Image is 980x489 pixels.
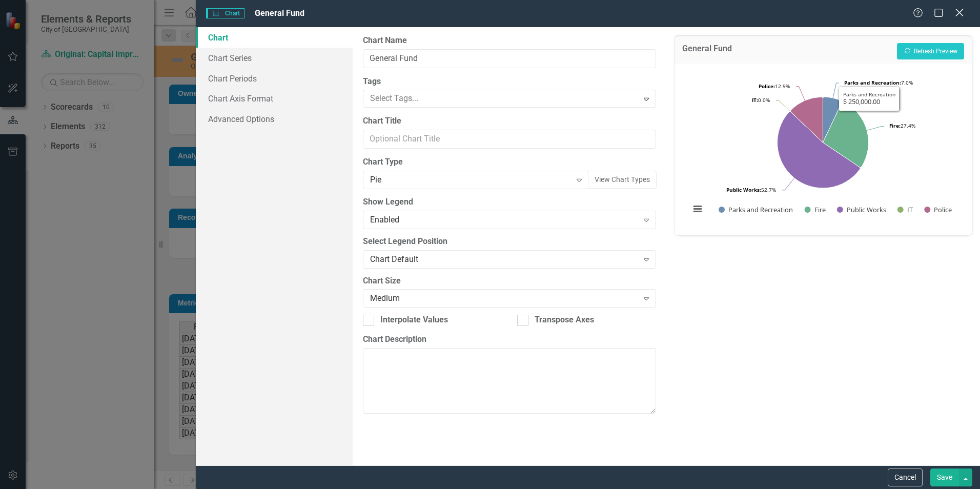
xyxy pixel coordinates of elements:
tspan: Public Works: [726,186,761,193]
path: Fire, 974,952. [823,101,869,167]
div: Interpolate Values [380,314,448,326]
div: Pie [370,174,570,186]
label: Chart Size [363,275,656,287]
text: Police [934,205,952,214]
text: 7.0% [844,79,913,86]
path: Police, 459,000. [790,97,823,142]
button: Save [930,468,959,486]
text: 52.7% [726,186,776,193]
label: Chart Description [363,334,656,345]
div: Chart. Highcharts interactive chart. [685,71,962,225]
button: View chart menu, Chart [690,202,705,216]
a: Chart Periods [196,68,353,89]
button: Show Fire [805,205,826,214]
tspan: IT: [752,96,758,104]
div: Medium [370,293,638,304]
button: Show Police [924,205,952,214]
span: General Fund [255,8,304,18]
text: 27.4% [889,122,915,129]
text: 0.0% [752,96,770,104]
label: Chart Name [363,35,656,47]
div: Chart Default [370,253,638,265]
a: Chart [196,27,353,48]
label: Show Legend [363,196,656,208]
label: Chart Title [363,115,656,127]
svg: Interactive chart [685,71,961,225]
a: Chart Axis Format [196,88,353,109]
path: Parks and Recreation, 250,000. [823,97,842,142]
div: Enabled [370,214,638,226]
label: Select Legend Position [363,236,656,248]
input: Optional Chart Title [363,130,656,149]
path: Public Works, 1,874,344. [778,112,861,188]
tspan: Police: [759,83,775,90]
button: Show IT [897,205,913,214]
a: Chart Series [196,48,353,68]
tspan: Fire: [889,122,901,129]
label: Chart Type [363,156,656,168]
span: Chart [206,8,244,18]
h3: General Fund [682,44,732,56]
button: Show Public Works [837,205,886,214]
button: View Chart Types [588,171,657,189]
a: Advanced Options [196,109,353,129]
div: Transpose Axes [535,314,594,326]
label: Tags [363,76,656,88]
button: Cancel [888,468,923,486]
text: 12.9% [759,83,790,90]
button: Refresh Preview [897,43,964,59]
tspan: Parks and Recreation: [844,79,901,86]
button: Show Parks and Recreation [719,205,793,214]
